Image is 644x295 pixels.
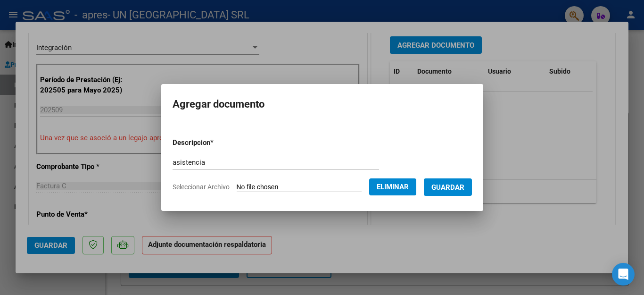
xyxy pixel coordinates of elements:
button: Guardar [424,178,472,196]
div: Open Intercom Messenger [612,263,635,286]
h2: Agregar documento [173,95,472,113]
span: Eliminar [377,183,409,191]
p: Descripcion [173,137,263,148]
button: Eliminar [369,178,416,195]
span: Seleccionar Archivo [173,183,230,191]
span: Guardar [431,183,464,192]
